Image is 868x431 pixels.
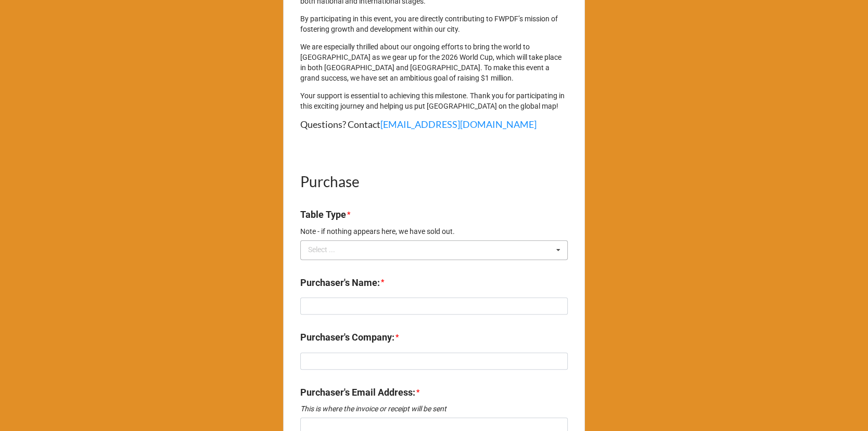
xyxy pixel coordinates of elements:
p: We are especially thrilled about our ongoing efforts to bring the world to [GEOGRAPHIC_DATA] as w... [300,42,568,83]
label: Table Type [300,207,346,222]
p: By participating in this event, you are directly contributing to FWPDF’s mission of fostering gro... [300,14,568,34]
label: Purchaser's Email Address: [300,385,415,400]
div: Select ... [305,244,350,256]
em: This is where the invoice or receipt will be sent [300,404,446,413]
h3: Questions? Contact [300,119,568,130]
a: [EMAIL_ADDRESS][DOMAIN_NAME] [380,119,537,130]
p: Note - if nothing appears here, we have sold out. [300,226,568,237]
h1: Purchase [300,172,568,191]
p: Your support is essential to achieving this milestone. Thank you for participating in this exciti... [300,90,568,111]
label: Purchaser's Name: [300,276,380,290]
label: Purchaser's Company: [300,330,394,345]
